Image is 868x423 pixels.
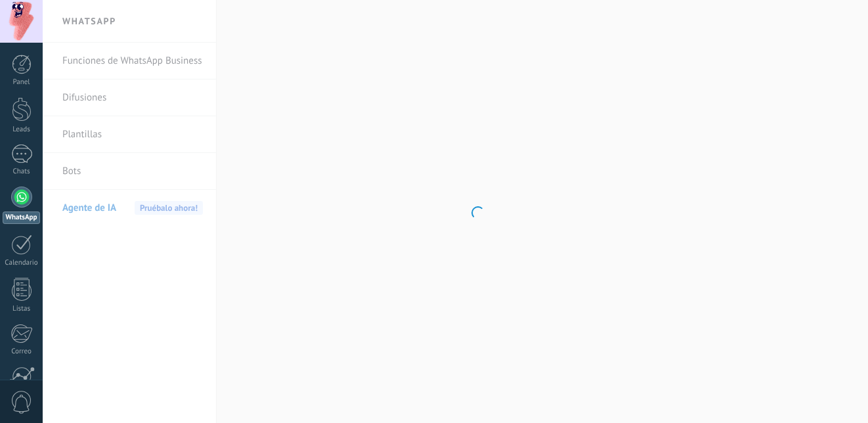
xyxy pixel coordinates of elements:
[3,167,41,176] div: Chats
[3,305,41,313] div: Listas
[3,78,41,87] div: Panel
[3,347,41,356] div: Correo
[3,259,41,267] div: Calendario
[3,125,41,134] div: Leads
[3,212,40,224] div: WhatsApp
